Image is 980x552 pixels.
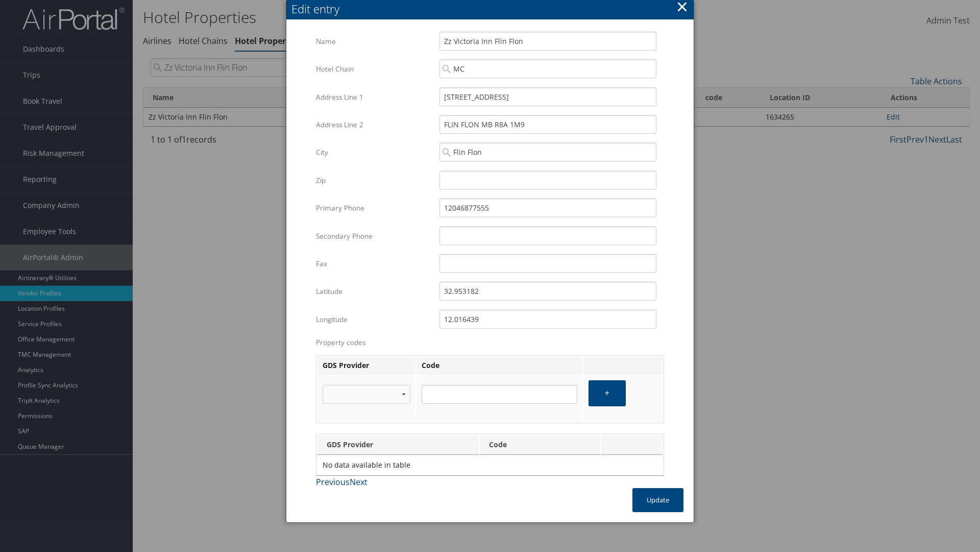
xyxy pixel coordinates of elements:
th: : activate to sort column ascending [601,435,663,455]
th: GDS Provider [317,357,415,375]
label: Latitude [316,282,432,301]
button: Update [632,488,683,512]
label: Property codes [316,337,664,348]
label: Fax [316,254,432,273]
label: Address Line 2 [316,115,432,134]
button: + [589,380,626,406]
div: Edit entry [291,1,694,17]
th: Code [416,357,582,375]
label: Name [316,32,432,51]
label: Hotel Chain [316,59,432,79]
label: Address Line 1 [316,87,432,107]
th: GDS Provider: activate to sort column descending [317,435,479,455]
label: Zip [316,171,432,190]
a: Next [350,476,367,488]
a: Previous [316,476,350,488]
label: Primary Phone [316,198,432,218]
label: Longitude [316,310,432,329]
label: City [316,143,432,162]
td: No data available in table [317,456,663,474]
label: Secondary Phone [316,226,432,246]
th: Code: activate to sort column ascending [480,435,600,455]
